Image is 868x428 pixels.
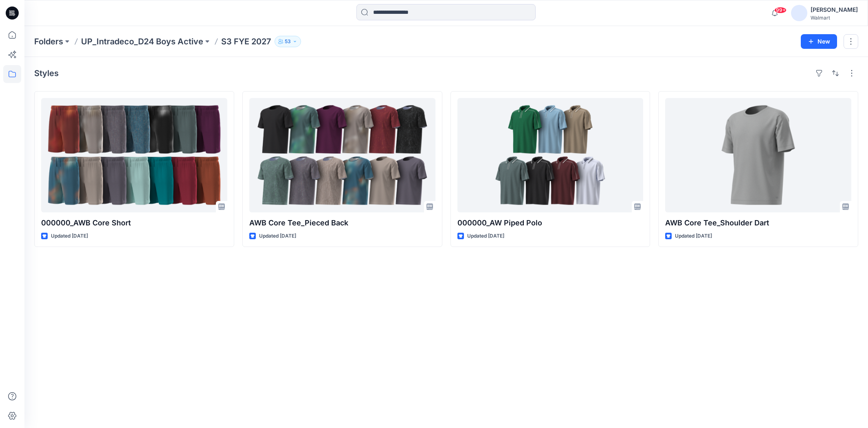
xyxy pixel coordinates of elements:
span: 99+ [774,7,787,13]
p: Updated [DATE] [259,232,296,240]
button: New [801,34,837,49]
img: avatar [791,5,807,21]
a: 000000_AWB Core Short [41,98,227,212]
a: AWB Core Tee_Pieced Back [249,98,435,212]
a: UP_Intradeco_D24 Boys Active [81,36,203,47]
div: [PERSON_NAME] [811,5,858,15]
div: Walmart [811,15,858,21]
p: Updated [DATE] [51,232,88,240]
p: Updated [DATE] [675,232,712,240]
p: AWB Core Tee_Pieced Back [249,217,435,229]
a: Folders [34,36,63,47]
a: 000000_AW Piped Polo [457,98,644,212]
a: AWB Core Tee_Shoulder Dart [665,98,851,212]
button: 53 [275,36,301,47]
p: AWB Core Tee_Shoulder Dart [665,217,851,229]
p: S3 FYE 2027 [221,36,271,47]
h4: Styles [34,68,59,78]
p: 000000_AW Piped Polo [457,217,644,229]
p: Updated [DATE] [467,232,504,240]
p: 000000_AWB Core Short [41,217,227,229]
p: 53 [285,37,291,46]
